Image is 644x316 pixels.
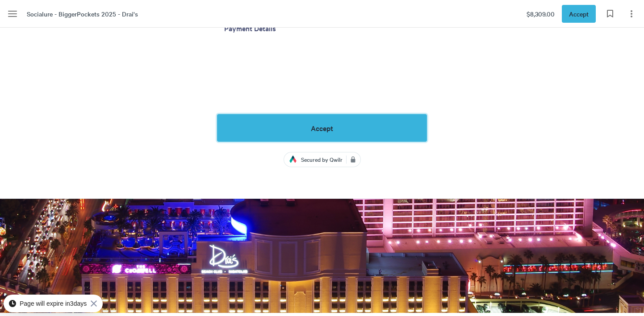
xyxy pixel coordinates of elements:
[222,39,422,98] iframe: Secure payment input frame
[4,5,21,23] button: Menu
[623,5,640,23] button: Page options
[311,124,333,132] span: Accept
[284,152,360,167] a: Secured by Qwilr
[562,5,596,23] button: Accept
[217,114,427,142] button: Accept
[18,300,88,307] p: Page will expire in 3 days
[527,9,555,19] span: $8,309.00
[569,9,589,19] span: Accept
[301,155,346,164] span: Secured by Qwilr
[27,9,138,19] span: Socialure - BiggerPockets 2025 - Drai's
[88,298,99,309] button: Close Expiry Pill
